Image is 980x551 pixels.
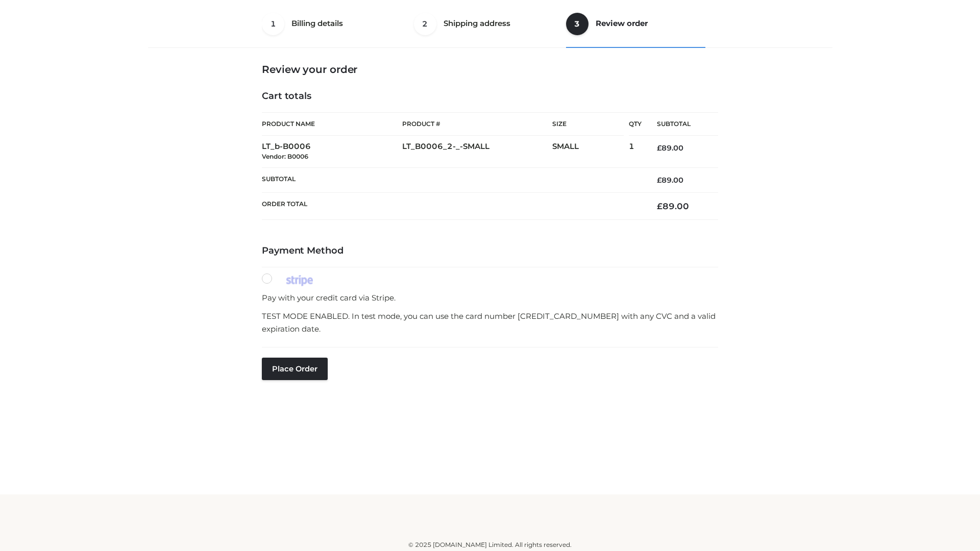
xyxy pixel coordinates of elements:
[402,136,552,168] td: LT_B0006_2-_-SMALL
[262,112,402,136] th: Product Name
[262,136,402,168] td: LT_b-B0006
[402,112,552,136] th: Product #
[262,291,718,305] p: Pay with your credit card via Stripe.
[262,153,308,160] small: Vendor: B0006
[152,540,828,550] div: © 2025 [DOMAIN_NAME] Limited. All rights reserved.
[262,310,718,336] p: TEST MODE ENABLED. In test mode, you can use the card number [CREDIT_CARD_NUMBER] with any CVC an...
[629,136,642,168] td: 1
[642,113,718,136] th: Subtotal
[657,143,683,153] bdi: 89.00
[657,201,663,211] span: £
[262,358,328,380] button: Place order
[262,167,642,192] th: Subtotal
[262,63,718,76] h3: Review your order
[657,176,661,185] span: £
[657,143,661,153] span: £
[552,136,629,168] td: SMALL
[657,176,683,185] bdi: 89.00
[657,201,689,211] bdi: 89.00
[262,245,718,257] h4: Payment Method
[262,193,642,220] th: Order Total
[629,112,642,136] th: Qty
[552,113,624,136] th: Size
[262,91,718,102] h4: Cart totals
